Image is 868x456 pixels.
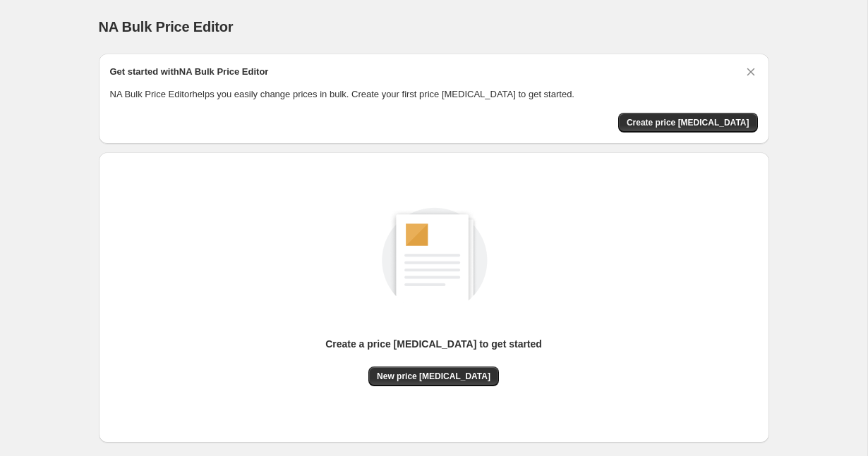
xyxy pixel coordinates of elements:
button: New price [MEDICAL_DATA] [368,366,499,386]
span: Create price [MEDICAL_DATA] [627,117,749,128]
span: NA Bulk Price Editor [99,19,234,35]
span: New price [MEDICAL_DATA] [377,371,490,382]
button: Dismiss card [744,65,758,79]
p: Create a price [MEDICAL_DATA] to get started [325,337,542,351]
h2: Get started with NA Bulk Price Editor [110,65,269,79]
button: Create price change job [618,113,758,133]
p: NA Bulk Price Editor helps you easily change prices in bulk. Create your first price [MEDICAL_DAT... [110,87,758,101]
